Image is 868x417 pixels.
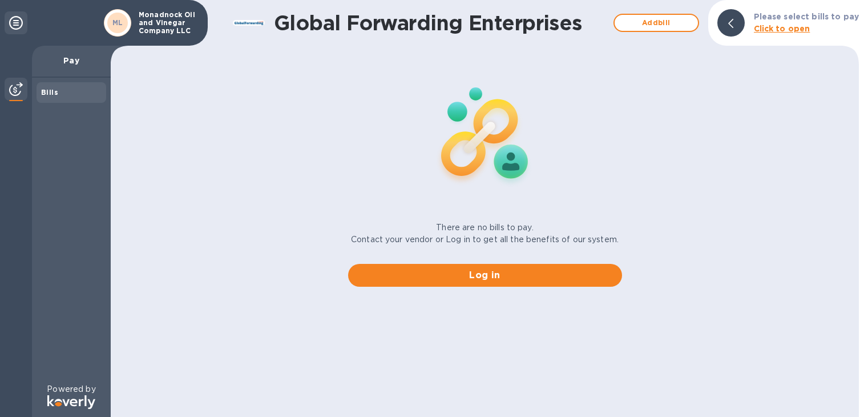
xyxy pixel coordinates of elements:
[754,24,810,33] b: Click to open
[47,395,95,409] img: Logo
[274,11,608,35] h1: Global Forwarding Enterprises
[112,18,123,27] b: ML
[624,16,689,30] span: Add bill
[41,55,102,66] p: Pay
[357,268,613,282] span: Log in
[348,264,622,287] button: Log in
[754,12,859,21] b: Please select bills to pay
[47,383,95,395] p: Powered by
[613,14,699,32] button: Addbill
[351,222,619,246] p: There are no bills to pay. Contact your vendor or Log in to get all the benefits of our system.
[41,88,58,97] b: Bills
[139,11,196,35] p: Monadnock Oil and Vinegar Company LLC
